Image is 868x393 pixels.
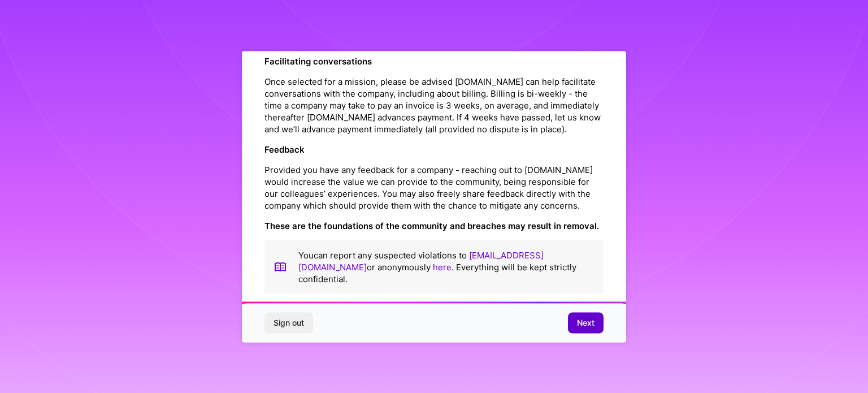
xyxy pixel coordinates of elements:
[274,317,304,329] span: Sign out
[274,249,287,284] img: book icon
[264,163,604,211] p: Provided you have any feedback for a company - reaching out to [DOMAIN_NAME] would increase the v...
[298,249,544,272] a: [EMAIL_ADDRESS][DOMAIN_NAME]
[577,317,594,329] span: Next
[264,144,305,154] strong: Feedback
[264,55,372,66] strong: Facilitating conversations
[298,249,594,284] p: You can report any suspected violations to or anonymously . Everything will be kept strictly conf...
[264,75,604,135] p: Once selected for a mission, please be advised [DOMAIN_NAME] can help facilitate conversations wi...
[433,261,452,272] a: here
[264,313,313,333] button: Sign out
[568,313,604,333] button: Next
[264,220,599,231] strong: These are the foundations of the community and breaches may result in removal.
